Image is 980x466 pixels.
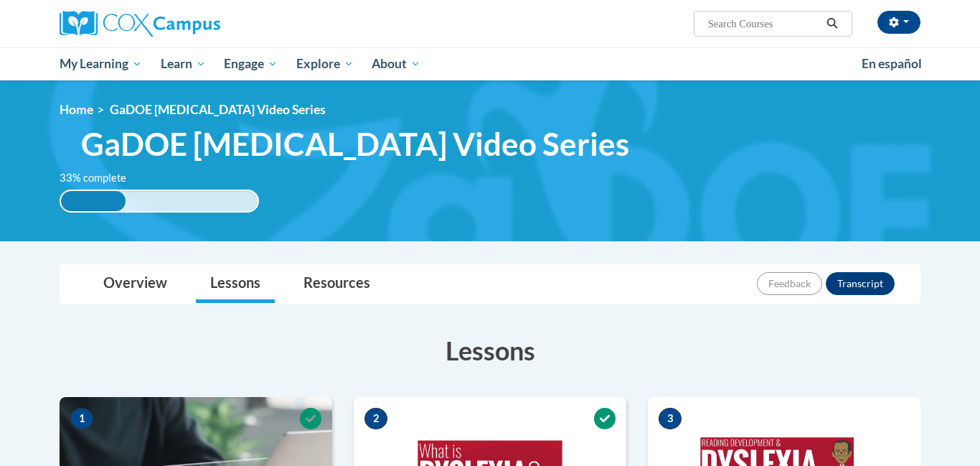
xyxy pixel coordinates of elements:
[372,55,420,73] span: About
[757,272,822,295] button: Feedback
[110,102,326,117] span: GaDOE [MEDICAL_DATA] Video Series
[60,332,920,368] h3: Lessons
[224,55,278,73] span: Engage
[707,15,821,32] input: Search Courses
[60,11,332,37] a: Cox Campus
[60,170,142,186] label: 33% complete
[60,11,220,37] img: Cox Campus
[289,265,385,303] a: Resources
[151,47,215,80] a: Learn
[60,55,142,73] span: My Learning
[81,125,629,163] span: GaDOE [MEDICAL_DATA] Video Series
[826,272,895,295] button: Transcript
[363,47,430,80] a: About
[196,265,275,303] a: Lessons
[161,55,206,73] span: Learn
[296,55,354,73] span: Explore
[364,408,387,429] span: 2
[659,408,682,429] span: 3
[215,47,287,80] a: Engage
[821,15,843,32] button: Search
[60,102,93,117] a: Home
[877,11,920,34] button: Account Settings
[852,49,931,79] a: En español
[862,56,922,71] span: En español
[70,408,93,429] span: 1
[89,265,182,303] a: Overview
[287,47,363,80] a: Explore
[38,47,942,80] div: Main menu
[61,191,126,211] div: 33% complete
[50,47,151,80] a: My Learning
